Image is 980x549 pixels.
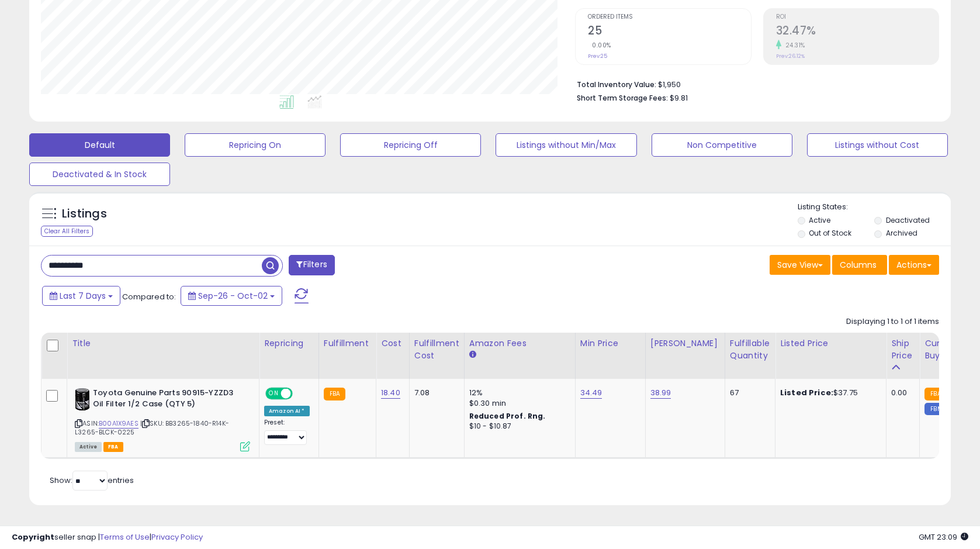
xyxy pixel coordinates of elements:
[832,255,887,275] button: Columns
[730,388,766,398] div: 67
[670,92,688,103] span: $9.81
[891,337,915,362] div: Ship Price
[807,133,948,157] button: Listings without Cost
[780,388,877,398] div: $37.75
[588,41,611,50] small: 0.00%
[496,133,636,157] button: Listings without Min/Max
[42,286,120,306] button: Last 7 Days
[577,80,656,89] b: Total Inventory Value:
[72,337,254,350] div: Title
[198,290,268,302] span: Sep-26 - Oct-02
[93,388,235,412] b: Toyota Genuine Parts 90915-YZZD3 Oil Filter 1/2 Case (QTY 5)
[919,531,968,543] span: 2025-10-10 23:09 GMT
[798,202,951,213] p: Listing States:
[414,388,455,398] div: 7.08
[588,24,750,40] h2: 25
[381,387,400,399] a: 18.40
[770,255,830,275] button: Save View
[840,259,877,271] span: Columns
[924,388,946,400] small: FBA
[264,337,314,350] div: Repricing
[780,337,881,350] div: Listed Price
[886,215,930,225] label: Deactivated
[50,475,134,486] span: Show: entries
[414,337,459,362] div: Fulfillment Cost
[886,228,917,238] label: Archived
[75,388,90,411] img: 41+6thEXQuL._SL40_.jpg
[29,133,170,157] button: Default
[75,388,250,450] div: ASIN:
[469,398,566,409] div: $0.30 min
[650,387,671,399] a: 38.99
[780,387,833,398] b: Listed Price:
[289,255,334,275] button: Filters
[60,290,106,302] span: Last 7 Days
[266,389,281,399] span: ON
[809,228,851,238] label: Out of Stock
[99,419,138,429] a: B00A1X9AES
[588,53,607,60] small: Prev: 25
[381,337,404,350] div: Cost
[469,422,566,431] div: $10 - $10.87
[469,337,570,350] div: Amazon Fees
[781,41,805,50] small: 24.31%
[151,531,203,543] a: Privacy Policy
[75,419,229,436] span: | SKU: BB3265-1840-R14K-L3265-BLCK-0225
[122,291,176,302] span: Compared to:
[324,337,371,350] div: Fulfillment
[730,337,770,362] div: Fulfillable Quantity
[103,442,123,452] span: FBA
[776,24,939,40] h2: 32.47%
[12,532,203,543] div: seller snap | |
[469,388,566,398] div: 12%
[324,388,345,400] small: FBA
[75,442,102,452] span: All listings currently available for purchase on Amazon
[29,163,170,186] button: Deactivated & In Stock
[776,14,939,20] span: ROI
[580,387,602,399] a: 34.49
[580,337,640,350] div: Min Price
[577,93,668,103] b: Short Term Storage Fees:
[100,531,150,543] a: Terms of Use
[924,403,947,415] small: FBM
[469,350,476,360] small: Amazon Fees.
[181,286,282,306] button: Sep-26 - Oct-02
[776,53,805,60] small: Prev: 26.12%
[62,206,107,222] h5: Listings
[469,411,546,421] b: Reduced Prof. Rng.
[588,14,750,20] span: Ordered Items
[12,531,54,543] strong: Copyright
[652,133,792,157] button: Non Competitive
[264,419,310,445] div: Preset:
[846,316,939,327] div: Displaying 1 to 1 of 1 items
[291,389,310,399] span: OFF
[340,133,481,157] button: Repricing Off
[577,77,930,91] li: $1,950
[41,226,93,237] div: Clear All Filters
[809,215,830,225] label: Active
[650,337,720,350] div: [PERSON_NAME]
[889,255,939,275] button: Actions
[891,388,910,398] div: 0.00
[264,406,310,416] div: Amazon AI *
[185,133,325,157] button: Repricing On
